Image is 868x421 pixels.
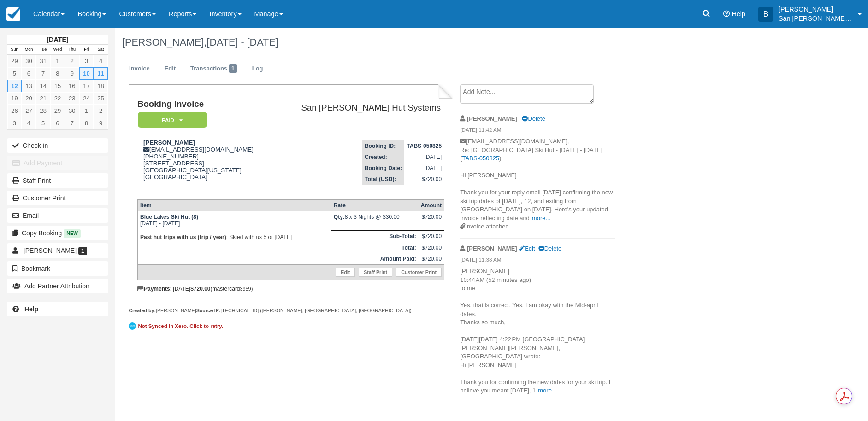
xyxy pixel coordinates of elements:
[196,308,221,313] strong: Source IP:
[7,55,22,67] a: 29
[79,55,94,67] a: 3
[137,139,273,192] div: [EMAIL_ADDRESS][DOMAIN_NAME] [PHONE_NUMBER] [STREET_ADDRESS] [GEOGRAPHIC_DATA][US_STATE] [GEOGRAP...
[7,156,108,170] button: Add Payment
[460,126,615,136] em: [DATE] 11:42 AM
[137,199,331,211] th: Item
[207,36,278,48] span: [DATE] - [DATE]
[723,11,730,17] i: Help
[94,55,108,67] a: 4
[467,245,517,252] strong: [PERSON_NAME]
[404,152,444,163] td: [DATE]
[65,92,79,105] a: 23
[50,80,65,92] a: 15
[362,140,404,152] th: Booking ID:
[331,242,419,253] th: Total:
[460,222,615,231] div: Invoice attached
[129,307,453,314] div: [PERSON_NAME] [TECHNICAL_ID] ([PERSON_NAME], [GEOGRAPHIC_DATA], [GEOGRAPHIC_DATA])
[732,10,745,18] span: Help
[7,243,108,258] a: [PERSON_NAME] 1
[94,92,108,105] a: 25
[158,60,183,78] a: Edit
[140,214,198,220] strong: Blue Lakes Ski Hut (8)
[7,208,108,223] button: Email
[138,112,207,128] em: Paid
[7,226,108,240] button: Copy Booking New
[79,67,94,80] a: 10
[331,230,419,242] th: Sub-Total:
[467,115,517,122] strong: [PERSON_NAME]
[7,117,22,129] a: 3
[47,36,68,43] strong: [DATE]
[779,5,852,14] p: [PERSON_NAME]
[50,45,65,55] th: Wed
[64,229,81,237] span: New
[36,92,50,105] a: 21
[140,233,329,242] p: : Skied with us 5 or [DATE]
[532,215,550,222] a: more...
[65,45,79,55] th: Thu
[7,92,22,105] a: 19
[7,261,108,276] button: Bookmark
[94,117,108,129] a: 9
[404,163,444,174] td: [DATE]
[65,55,79,67] a: 2
[137,99,273,109] h1: Booking Invoice
[78,247,87,255] span: 1
[36,67,50,80] a: 7
[79,117,94,129] a: 8
[50,67,65,80] a: 8
[36,105,50,117] a: 28
[419,253,444,265] td: $720.00
[22,117,36,129] a: 4
[331,253,419,265] th: Amount Paid:
[538,245,561,252] a: Delete
[79,92,94,105] a: 24
[22,80,36,92] a: 13
[65,117,79,129] a: 7
[122,37,759,48] h1: [PERSON_NAME],
[24,305,38,313] b: Help
[362,163,404,174] th: Booking Date:
[50,105,65,117] a: 29
[137,286,444,292] div: : [DATE] (mastercard )
[6,7,20,21] img: checkfront-main-nav-mini-logo.png
[50,117,65,129] a: 6
[336,268,355,277] a: Edit
[7,138,108,153] button: Check-in
[22,92,36,105] a: 20
[404,174,444,185] td: $720.00
[122,60,157,78] a: Invoice
[331,199,419,211] th: Rate
[7,302,108,316] a: Help
[22,45,36,55] th: Mon
[460,267,615,395] p: [PERSON_NAME] 10:44 AM (52 minutes ago) to me Yes, that is correct. Yes. I am okay with the Mid-a...
[7,191,108,205] a: Customer Print
[22,55,36,67] a: 30
[277,103,441,113] h2: San [PERSON_NAME] Hut Systems
[65,80,79,92] a: 16
[94,67,108,80] a: 11
[36,45,50,55] th: Tue
[36,117,50,129] a: 5
[50,55,65,67] a: 1
[522,115,545,122] a: Delete
[245,60,270,78] a: Log
[94,80,108,92] a: 18
[22,67,36,80] a: 6
[79,80,94,92] a: 17
[36,80,50,92] a: 14
[79,45,94,55] th: Fri
[129,321,225,331] a: Not Synced in Xero. Click to retry.
[334,214,345,220] strong: Qty
[7,173,108,188] a: Staff Print
[137,286,170,292] strong: Payments
[94,45,108,55] th: Sat
[36,55,50,67] a: 31
[462,155,499,162] a: TABS-050825
[362,174,404,185] th: Total (USD):
[779,14,852,23] p: San [PERSON_NAME] Hut Systems
[362,152,404,163] th: Created:
[50,92,65,105] a: 22
[396,268,442,277] a: Customer Print
[129,308,156,313] strong: Created by:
